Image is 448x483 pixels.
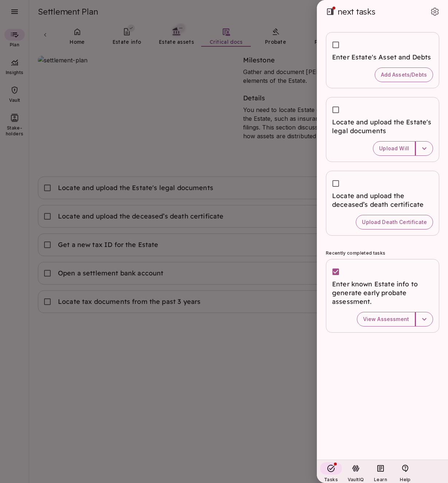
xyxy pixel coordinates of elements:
[332,192,433,209] span: Locate and upload the deceased’s death certificate
[374,477,387,482] span: Learn
[338,7,375,17] span: next tasks
[324,477,338,482] span: Tasks
[332,280,433,306] span: Enter known Estate info to generate early probate assessment.
[348,477,364,482] span: VaultIQ
[332,118,433,135] span: Locate and upload the Estate's legal documents
[332,53,433,62] span: Enter Estate's Asset and Debts
[326,32,439,88] div: Enter Estate's Asset and DebtsAdd Assets/Debts
[381,72,427,78] span: Add Assets/Debts
[326,97,439,162] div: Locate and upload the Estate's legal documentsUpload Will
[400,477,410,482] span: Help
[326,259,439,333] div: Enter known Estate info to generate early probate assessment.View Assessment
[362,219,427,225] span: Upload Death Certificate
[379,145,409,152] span: Upload Will
[356,215,433,229] button: Upload Death Certificate
[326,250,385,256] span: Recently completed tasks
[357,312,415,326] button: View Assessment
[373,141,415,156] button: Upload Will
[326,171,439,236] div: Locate and upload the deceased’s death certificateUpload Death Certificate
[375,67,433,82] button: Add Assets/Debts
[363,316,409,322] span: View Assessment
